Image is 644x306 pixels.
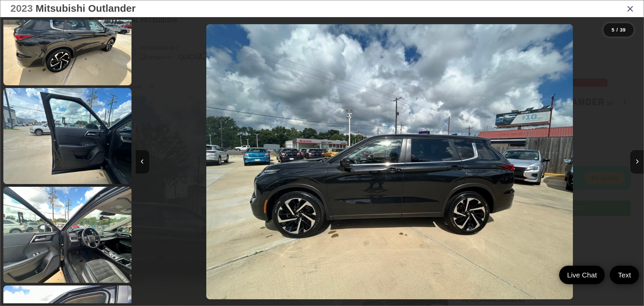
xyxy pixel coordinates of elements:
[630,150,644,174] button: Next image
[136,24,643,300] div: 2023 Mitsubishi Outlander SE 4
[610,266,639,284] a: Text
[559,266,605,284] a: Live Chat
[2,186,132,284] img: 2023 Mitsubishi Outlander SE
[614,270,634,279] span: Text
[616,28,619,32] span: /
[627,4,634,13] i: Close gallery
[206,24,573,300] img: 2023 Mitsubishi Outlander SE
[2,87,132,185] img: 2023 Mitsubishi Outlander SE
[136,150,149,174] button: Previous image
[10,3,33,14] span: 2023
[564,270,600,279] span: Live Chat
[36,3,136,14] span: Mitsubishi Outlander
[620,27,626,33] span: 39
[611,27,614,33] span: 5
